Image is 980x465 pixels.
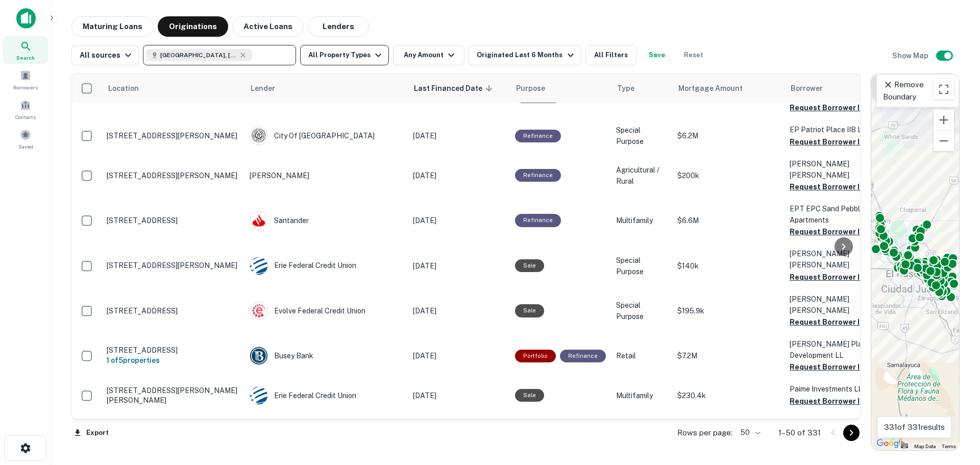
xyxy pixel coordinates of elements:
[250,347,403,365] div: Busey Bank
[560,350,606,362] div: This loan purpose was for refinancing
[934,131,954,151] button: Zoom out
[250,257,403,275] div: Erie Federal Credit Union
[515,169,561,182] div: This loan purpose was for refinancing
[790,383,892,395] p: Paime Investments LLC
[790,203,892,226] p: EPT EPC Sand Pebble Apartments
[414,82,496,94] span: Last Financed Date
[790,271,872,283] button: Request Borrower Info
[107,261,239,270] p: [STREET_ADDRESS][PERSON_NAME]
[934,79,954,100] button: Toggle fullscreen view
[107,131,239,140] p: [STREET_ADDRESS][PERSON_NAME]
[616,300,667,322] p: Special Purpose
[515,389,544,402] div: Sale
[413,170,505,181] p: [DATE]
[616,350,667,361] p: Retail
[510,74,611,103] th: Purpose
[250,257,267,275] img: picture
[611,74,672,103] th: Type
[250,127,267,144] img: picture
[790,158,892,181] p: [PERSON_NAME] [PERSON_NAME]
[790,316,872,328] button: Request Borrower Info
[393,45,464,65] button: Any Amount
[884,421,945,433] p: 331 of 331 results
[232,16,304,37] button: Active Loans
[250,387,267,404] img: picture
[892,50,930,61] h6: Show Map
[250,302,403,320] div: Evolve Federal Credit Union
[641,45,673,65] button: Save your search to get updates of matches that match your search criteria.
[107,306,239,315] p: [STREET_ADDRESS]
[843,425,860,441] button: Go to next page
[107,346,239,355] p: [STREET_ADDRESS]
[516,82,558,94] span: Purpose
[677,215,779,226] p: $6.6M
[677,427,732,439] p: Rows per page:
[250,347,267,364] img: picture
[13,83,38,91] span: Borrowers
[790,102,872,114] button: Request Borrower Info
[678,82,756,94] span: Mortgage Amount
[677,260,779,272] p: $140k
[71,425,111,440] button: Export
[413,390,505,401] p: [DATE]
[929,351,980,400] iframe: Chat Widget
[413,130,505,141] p: [DATE]
[515,214,561,227] div: This loan purpose was for refinancing
[18,142,33,151] span: Saved
[413,350,505,361] p: [DATE]
[3,125,48,153] a: Saved
[677,45,710,65] button: Reset
[413,260,505,272] p: [DATE]
[250,170,403,181] p: [PERSON_NAME]
[677,170,779,181] p: $200k
[80,49,134,61] div: All sources
[790,361,872,373] button: Request Borrower Info
[244,74,408,103] th: Lender
[108,82,152,94] span: Location
[515,130,561,142] div: This loan purpose was for refinancing
[515,304,544,317] div: Sale
[469,45,581,65] button: Originated Last 6 Months
[3,66,48,93] div: Borrowers
[250,302,267,320] img: picture
[785,74,897,103] th: Borrower
[677,305,779,316] p: $195.9k
[874,437,908,450] img: Google
[408,74,510,103] th: Last Financed Date
[102,74,244,103] th: Location
[790,181,872,193] button: Request Borrower Info
[901,444,908,448] button: Keyboard shortcuts
[107,355,239,366] h6: 1 of 5 properties
[413,215,505,226] p: [DATE]
[790,395,872,407] button: Request Borrower Info
[616,164,667,187] p: Agricultural / Rural
[616,390,667,401] p: Multifamily
[874,437,908,450] a: Open this area in Google Maps (opens a new window)
[251,82,275,94] span: Lender
[160,51,237,60] span: [GEOGRAPHIC_DATA], [GEOGRAPHIC_DATA], [GEOGRAPHIC_DATA]
[250,386,403,405] div: Erie Federal Credit Union
[413,305,505,316] p: [DATE]
[778,427,821,439] p: 1–50 of 331
[16,54,35,62] span: Search
[616,215,667,226] p: Multifamily
[250,212,267,229] img: picture
[790,338,892,361] p: [PERSON_NAME] Plaza Development LL
[871,74,959,450] div: 0 0
[71,16,154,37] button: Maturing Loans
[942,444,956,449] a: Terms (opens in new tab)
[15,113,36,121] span: Contacts
[883,79,952,103] p: Remove Boundary
[308,16,369,37] button: Lenders
[790,248,892,271] p: [PERSON_NAME] [PERSON_NAME]
[790,293,892,316] p: [PERSON_NAME] [PERSON_NAME]
[3,36,48,64] div: Search
[616,125,667,147] p: Special Purpose
[477,49,576,61] div: Originated Last 6 Months
[616,255,667,277] p: Special Purpose
[107,386,239,404] p: [STREET_ADDRESS][PERSON_NAME][PERSON_NAME]
[790,418,892,429] p: [PERSON_NAME]
[515,259,544,272] div: Sale
[585,45,636,65] button: All Filters
[914,443,936,450] button: Map Data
